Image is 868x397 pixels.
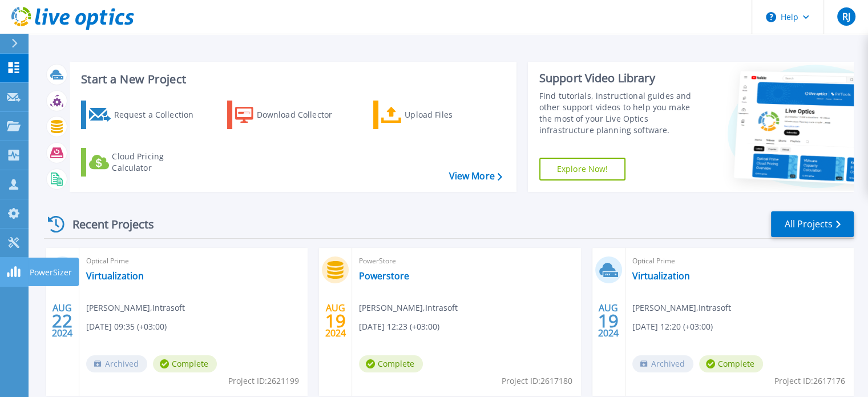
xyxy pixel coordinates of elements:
a: Explore Now! [539,158,626,181]
a: Request a Collection [81,101,208,129]
a: All Projects [771,211,854,237]
span: Project ID: 2617180 [502,375,572,387]
div: AUG 2024 [51,300,73,342]
div: Support Video Library [539,71,703,86]
div: Download Collector [257,103,348,126]
span: Optical Prime [632,255,847,267]
div: Find tutorials, instructional guides and other support videos to help you make the most of your L... [539,90,703,136]
span: 19 [598,316,619,326]
span: Optical Prime [86,255,301,267]
div: AUG 2024 [325,300,346,342]
span: Complete [153,355,217,372]
span: Project ID: 2621199 [228,375,299,387]
span: PowerStore [359,255,574,267]
div: Recent Projects [44,210,169,238]
p: PowerSizer [30,258,72,287]
a: View More [449,171,502,182]
span: 19 [325,316,346,326]
span: [PERSON_NAME] , Intrasoft [359,302,458,314]
a: Upload Files [373,101,500,129]
a: Virtualization [86,270,144,282]
h3: Start a New Project [81,73,502,86]
span: RJ [842,12,850,21]
span: [DATE] 09:35 (+03:00) [86,320,167,333]
span: Project ID: 2617176 [774,375,845,387]
a: Virtualization [632,270,690,282]
span: [DATE] 12:23 (+03:00) [359,320,439,333]
span: [PERSON_NAME] , Intrasoft [86,302,185,314]
a: Cloud Pricing Calculator [81,148,208,177]
span: Complete [699,355,763,372]
span: 22 [52,316,72,326]
a: Powerstore [359,270,409,282]
span: [DATE] 12:20 (+03:00) [632,320,713,333]
div: Cloud Pricing Calculator [112,151,203,174]
span: Archived [86,355,147,372]
span: Complete [359,355,423,372]
span: [PERSON_NAME] , Intrasoft [632,302,731,314]
a: Download Collector [227,101,354,129]
div: Upload Files [405,103,496,126]
div: Request a Collection [114,103,205,126]
span: Archived [632,355,693,372]
div: AUG 2024 [597,300,619,342]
